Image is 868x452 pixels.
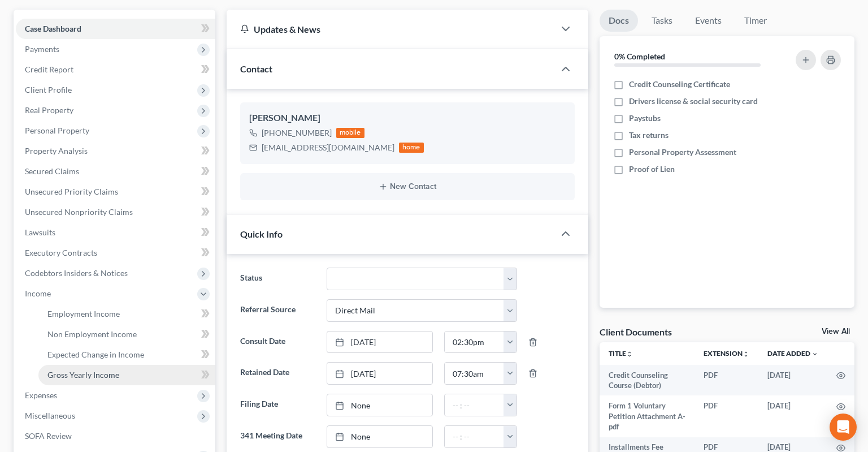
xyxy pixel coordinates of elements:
[235,331,321,354] label: Consult Date
[16,426,215,446] a: SOFA Review
[811,351,818,358] i: expand_more
[25,207,133,217] span: Unsecured Nonpriority Claims
[695,365,758,396] td: PDF
[758,365,827,396] td: [DATE]
[25,166,79,176] span: Secured Claims
[235,299,321,322] label: Referral Source
[822,328,850,335] a: View All
[25,105,73,115] span: Real Property
[240,63,272,74] span: Contact
[47,350,144,359] span: Expected Change in Income
[25,146,88,156] span: Property Analysis
[600,326,672,338] div: Client Documents
[25,64,73,74] span: Credit Report
[235,268,321,290] label: Status
[249,182,566,191] button: New Contact
[629,163,675,175] span: Proof of Lien
[327,394,432,416] a: None
[445,394,504,416] input: -- : --
[25,289,51,298] span: Income
[25,268,128,278] span: Codebtors Insiders & Notices
[25,85,72,94] span: Client Profile
[16,59,215,80] a: Credit Report
[16,222,215,243] a: Lawsuits
[38,345,215,365] a: Expected Change in Income
[262,142,394,153] div: [EMAIL_ADDRESS][DOMAIN_NAME]
[25,227,55,237] span: Lawsuits
[47,329,137,339] span: Non Employment Income
[25,390,57,400] span: Expenses
[38,304,215,324] a: Employment Income
[25,126,89,135] span: Personal Property
[240,23,541,35] div: Updates & News
[25,44,59,54] span: Payments
[336,128,364,138] div: mobile
[445,363,504,384] input: -- : --
[16,202,215,222] a: Unsecured Nonpriority Claims
[25,24,81,33] span: Case Dashboard
[629,147,736,158] span: Personal Property Assessment
[16,243,215,263] a: Executory Contracts
[47,370,119,380] span: Gross Yearly Income
[830,414,857,441] div: Open Intercom Messenger
[626,351,633,358] i: unfold_more
[686,10,731,32] a: Events
[16,161,215,182] a: Secured Claims
[767,349,818,358] a: Date Added expand_more
[629,96,758,107] span: Drivers license & social security card
[38,324,215,345] a: Non Employment Income
[735,10,776,32] a: Timer
[262,127,332,139] div: [PHONE_NUMBER]
[240,229,283,239] span: Quick Info
[327,363,432,384] a: [DATE]
[327,332,432,353] a: [DATE]
[25,431,72,441] span: SOFA Review
[249,111,566,125] div: [PERSON_NAME]
[600,10,638,32] a: Docs
[758,395,827,437] td: [DATE]
[445,426,504,447] input: -- : --
[16,182,215,202] a: Unsecured Priority Claims
[25,411,75,420] span: Miscellaneous
[235,425,321,448] label: 341 Meeting Date
[743,351,749,358] i: unfold_more
[695,395,758,437] td: PDF
[704,349,749,358] a: Extensionunfold_more
[614,51,665,61] strong: 0% Completed
[600,365,695,396] td: Credit Counseling Course (Debtor)
[327,426,432,447] a: None
[16,141,215,161] a: Property Analysis
[25,187,118,196] span: Unsecured Priority Claims
[643,10,682,32] a: Tasks
[399,143,424,153] div: home
[629,79,730,90] span: Credit Counseling Certificate
[47,309,120,318] span: Employment Income
[629,130,669,141] span: Tax returns
[600,395,695,437] td: Form 1 Voluntary Petition Attachment A-pdf
[629,113,661,124] span: Paystubs
[235,362,321,385] label: Retained Date
[16,19,215,39] a: Case Dashboard
[25,248,97,257] span: Executory Contracts
[38,365,215,385] a: Gross Yearly Income
[609,349,633,358] a: Titleunfold_more
[445,332,504,353] input: -- : --
[235,394,321,416] label: Filing Date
